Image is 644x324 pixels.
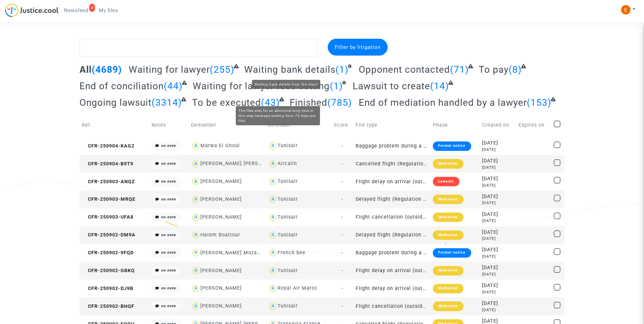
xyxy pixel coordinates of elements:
[342,250,343,256] span: -
[335,64,349,75] span: (1)
[433,266,463,276] div: Mediation
[189,113,266,137] td: Demander
[89,4,95,12] div: 4
[353,113,430,137] td: File type
[82,303,134,309] span: CFR-250902-BHQF
[82,268,135,273] span: CFR-250902-GBKQ
[193,80,330,92] span: Waiting for lawyer fees setting
[342,286,343,291] span: -
[79,113,149,137] td: Ref.
[353,191,430,208] td: Delayed flight (Regulation EC 261/2004)
[479,64,509,75] span: To pay
[278,285,318,291] div: Royal Air Maroc
[79,97,152,108] span: Ongoing lawsuit
[164,80,183,92] span: (44)
[482,147,514,153] div: [DATE]
[268,248,278,258] img: icon-user.svg
[353,297,430,315] td: Flight cancellation (outside of EU - Montreal Convention)
[353,155,430,173] td: Cancelled flight (Regulation EC 261/2004)
[200,268,242,273] div: [PERSON_NAME]
[191,141,201,151] img: icon-user.svg
[482,282,514,289] div: [DATE]
[82,179,135,185] span: CFR-250903-ANQZ
[161,233,176,237] i: no note
[278,196,298,202] div: Tunisair
[82,143,134,149] span: CFR-250904-KAG2
[191,248,201,258] img: icon-user.svg
[266,113,332,137] td: Defender
[527,97,551,108] span: (153)
[433,159,463,168] div: Mediation
[353,280,430,297] td: Flight delay on arrival (outside of EU - Montreal Convention)
[433,177,459,186] div: Lawsuit
[191,213,201,222] img: icon-user.svg
[278,250,305,256] div: French bee
[482,211,514,218] div: [DATE]
[82,250,134,256] span: CFR-250902-9FQD
[433,230,463,240] div: Mediation
[482,165,514,170] div: [DATE]
[342,143,343,149] span: -
[268,230,278,240] img: icon-user.svg
[59,5,93,15] a: 4Newsfeed
[482,289,514,295] div: [DATE]
[278,268,298,273] div: Tunisair
[99,7,118,13] span: My files
[482,139,514,147] div: [DATE]
[268,159,278,169] img: icon-user.svg
[191,266,201,276] img: icon-user.svg
[482,254,514,259] div: [DATE]
[161,268,176,272] i: no note
[342,232,343,238] span: -
[191,284,201,293] img: icon-user.svg
[353,208,430,226] td: Flight cancellation (outside of EU - Montreal Convention)
[359,64,450,75] span: Opponent contacted
[82,286,133,291] span: CFR-250902-DJ9B
[268,195,278,204] img: icon-user.svg
[278,161,297,166] div: Aircalin
[278,179,298,184] div: Tunisair
[200,214,242,220] div: [PERSON_NAME]
[191,159,201,169] img: icon-user.svg
[268,284,278,293] img: icon-user.svg
[430,113,480,137] td: Phase
[93,5,123,15] a: My files
[92,64,122,75] span: (4689)
[342,196,343,202] span: -
[82,214,133,220] span: CFR-250903-UFA8
[268,266,278,276] img: icon-user.svg
[482,236,514,241] div: [DATE]
[200,303,242,309] div: [PERSON_NAME]
[200,143,240,149] div: Marwa El Ghoul
[268,141,278,151] img: icon-user.svg
[161,215,176,219] i: no note
[450,64,469,75] span: (71)
[200,196,242,202] div: [PERSON_NAME]
[430,80,449,92] span: (14)
[200,161,285,166] div: [PERSON_NAME] [PERSON_NAME]
[482,218,514,224] div: [DATE]
[82,196,135,202] span: CFR-250903-MRQE
[482,157,514,165] div: [DATE]
[210,64,234,75] span: (255)
[433,213,463,222] div: Mediation
[268,177,278,187] img: icon-user.svg
[433,141,471,151] div: Formal notice
[161,286,176,290] i: no note
[82,232,135,238] span: CFR-250902-DM9A
[327,97,352,108] span: (785)
[480,113,516,137] td: Created on
[353,173,430,191] td: Flight delay on arrival (outside of EU - Montreal Convention)
[191,177,201,187] img: icon-user.svg
[353,80,430,92] span: Lawsuit to create
[191,195,201,204] img: icon-user.svg
[509,64,522,75] span: (8)
[191,301,201,311] img: icon-user.svg
[342,161,343,167] span: -
[79,80,164,92] span: End of conciliation
[129,64,210,75] span: Waiting for lawyer
[482,300,514,307] div: [DATE]
[482,246,514,254] div: [DATE]
[191,230,201,240] img: icon-user.svg
[335,44,381,50] span: Filter by litigation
